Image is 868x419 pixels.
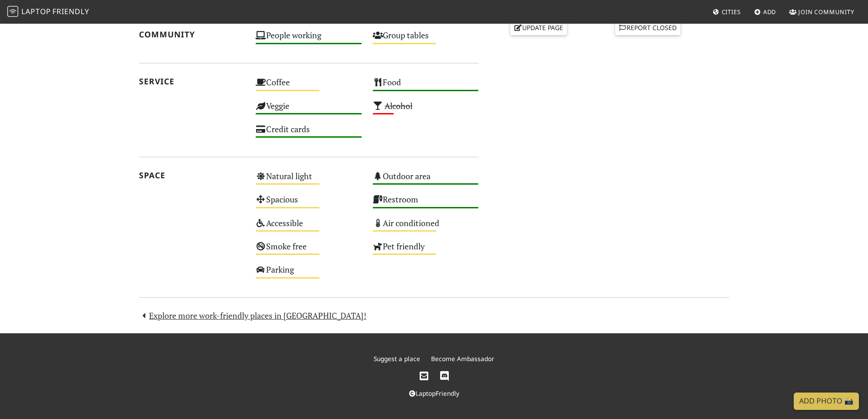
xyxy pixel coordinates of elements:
span: Join Community [798,8,854,16]
div: Spacious [250,192,367,215]
div: Veggie [250,98,367,122]
div: Restroom [367,192,484,215]
div: Accessible [250,216,367,239]
div: Coffee [250,75,367,98]
div: Credit cards [250,122,367,145]
div: Air conditioned [367,216,484,239]
span: Friendly [52,6,89,16]
div: Parking [250,262,367,285]
s: Alcohol [385,100,412,111]
div: Outdoor area [367,169,484,192]
span: Add [763,8,776,16]
img: LaptopFriendly [7,6,18,17]
div: Smoke free [250,239,367,262]
a: LaptopFriendly LaptopFriendly [7,4,89,20]
div: Pet friendly [367,239,484,262]
a: LaptopFriendly [409,389,459,398]
a: Add [750,4,780,20]
div: People working [250,28,367,51]
a: Report closed [615,21,681,35]
a: Add Photo 📸 [794,393,859,410]
h2: Space [139,171,245,180]
div: Natural light [250,169,367,192]
div: Group tables [367,28,484,51]
a: Cities [709,4,745,20]
h2: Community [139,30,245,39]
a: Explore more work-friendly places in [GEOGRAPHIC_DATA]! [139,310,367,321]
span: Cities [722,8,741,16]
h2: Service [139,77,245,86]
a: Update page [510,21,567,35]
a: Join Community [786,4,858,20]
a: Become Ambassador [431,354,494,363]
a: Suggest a place [374,354,420,363]
div: Food [367,75,484,98]
span: Laptop [21,6,51,16]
